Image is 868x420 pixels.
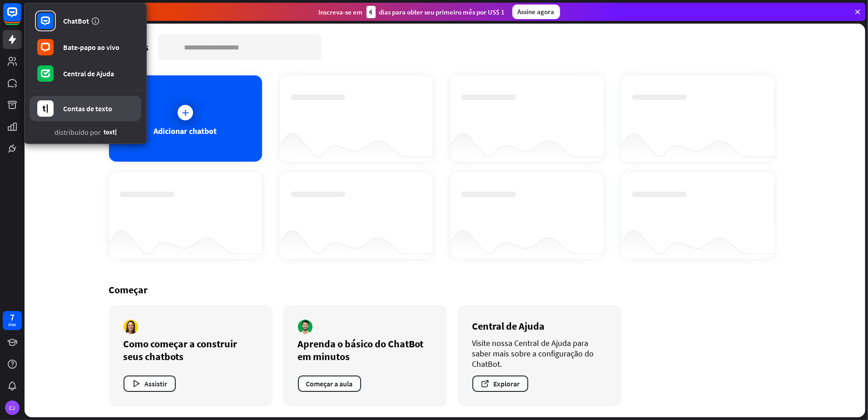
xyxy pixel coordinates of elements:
[472,376,528,392] button: Explorar
[319,8,363,16] font: Inscreva-se em
[109,283,148,296] font: Começar
[145,379,168,388] font: Assistir
[9,321,16,327] font: dias
[298,320,312,334] img: autor
[518,7,555,16] font: Assine agora
[494,379,520,388] font: Explorar
[306,379,353,388] font: Começar a aula
[369,8,373,16] font: 4
[124,320,138,334] img: autor
[472,320,545,332] font: Central de Ajuda
[124,376,176,392] button: Assistir
[10,405,15,411] font: CJ
[379,8,505,16] font: dias para obter seu primeiro mês por US$ 1
[298,376,361,392] button: Começar a aula
[154,126,217,136] font: Adicionar chatbot
[7,4,35,31] button: Abra o widget de bate-papo do LiveChat
[298,337,424,363] font: Aprenda o básico do ChatBot em minutos
[3,311,22,330] a: 7 dias
[10,311,15,323] font: 7
[124,337,238,363] font: Como começar a construir seus chatbots
[472,338,594,369] font: Visite nossa Central de Ajuda para saber mais sobre a configuração do ChatBot.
